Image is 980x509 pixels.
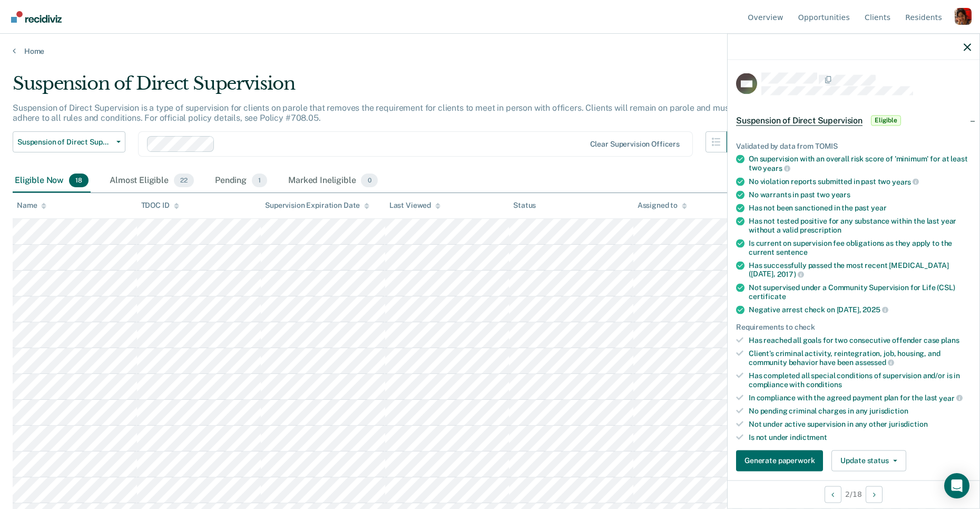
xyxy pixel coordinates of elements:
span: certificate [749,292,786,300]
span: 2017) [777,270,804,278]
div: No warrants in past two [749,190,971,199]
div: 2 / 18 [728,480,979,508]
div: Status [513,201,536,210]
span: assessed [855,358,894,367]
div: Last Viewed [389,201,440,210]
div: Requirements to check [736,323,971,332]
button: Previous Opportunity [825,486,841,503]
span: 1 [252,174,267,187]
div: Client’s criminal activity, reintegration, job, housing, and community behavior have been [749,349,971,367]
div: Suspension of Direct Supervision [13,73,748,103]
a: Navigate to form link [736,450,827,471]
div: Eligible Now [13,169,91,193]
button: Next Opportunity [866,486,883,503]
img: Recidiviz [11,11,62,23]
span: Eligible [871,115,901,126]
div: Negative arrest check on [DATE], [749,305,971,314]
span: years [831,190,850,199]
span: year [939,393,962,402]
div: In compliance with the agreed payment plan for the last [749,393,971,402]
span: 22 [174,174,194,187]
span: 18 [69,174,89,187]
span: prescription [800,226,841,234]
div: Is not under [749,433,971,441]
button: Profile dropdown button [955,8,972,25]
div: Validated by data from TOMIS [736,141,971,150]
div: No violation reports submitted in past two [749,177,971,186]
div: Assigned to [638,201,687,210]
span: 0 [361,174,377,187]
div: Is current on supervision fee obligations as they apply to the current [749,239,971,257]
div: Has completed all special conditions of supervision and/or is in compliance with [749,371,971,389]
p: Suspension of Direct Supervision is a type of supervision for clients on parole that removes the ... [13,103,732,123]
div: Supervision Expiration Date [265,201,369,210]
div: Has successfully passed the most recent [MEDICAL_DATA] ([DATE], [749,261,971,278]
span: 2025 [863,305,888,314]
span: year [871,204,886,212]
div: Marked Ineligible [286,169,380,193]
button: Generate paperwork [736,450,823,471]
button: Update status [831,450,906,471]
span: jurisdiction [869,407,908,415]
div: Clear supervision officers [590,140,680,149]
span: Suspension of Direct Supervision [17,138,112,147]
span: sentence [776,247,808,256]
span: years [763,164,790,172]
div: Not under active supervision in any other [749,420,971,429]
div: Not supervised under a Community Supervision for Life (CSL) [749,283,971,301]
div: Suspension of Direct SupervisionEligible [728,103,979,137]
div: On supervision with an overall risk score of 'minimum' for at least two [749,155,971,172]
div: Open Intercom Messenger [944,473,969,498]
div: Almost Eligible [107,169,196,193]
div: Has not been sanctioned in the past [749,204,971,213]
div: Name [17,201,46,210]
span: Suspension of Direct Supervision [736,115,863,126]
span: years [892,177,919,186]
div: No pending criminal charges in any [749,407,971,416]
span: conditions [806,380,842,389]
div: Pending [213,169,269,193]
span: jurisdiction [889,420,927,428]
span: indictment [790,433,827,441]
a: Home [13,46,967,56]
div: Has not tested positive for any substance within the last year without a valid [749,217,971,235]
span: plans [941,336,959,344]
div: TDOC ID [141,201,179,210]
div: Has reached all goals for two consecutive offender case [749,336,971,345]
